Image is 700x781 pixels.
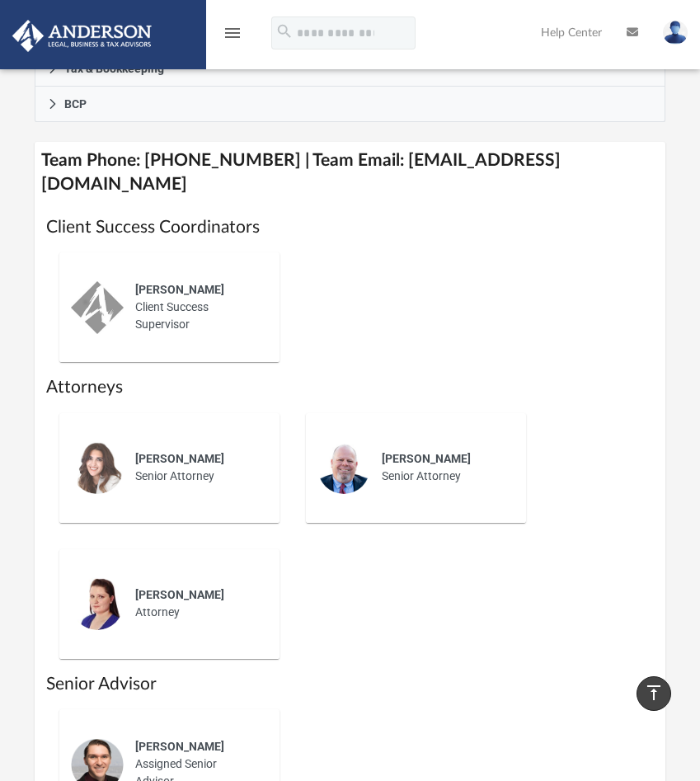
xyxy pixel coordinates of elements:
img: thumbnail [71,281,124,334]
span: [PERSON_NAME] [135,283,224,296]
span: Tax & Bookkeeping [64,63,164,74]
h1: Senior Advisor [46,672,653,696]
h1: Attorneys [46,375,653,399]
h1: Client Success Coordinators [46,215,653,239]
img: thumbnail [71,577,124,630]
span: BCP [64,98,87,110]
span: [PERSON_NAME] [135,452,224,465]
div: Senior Attorney [370,439,514,496]
div: Senior Attorney [124,439,268,496]
span: [PERSON_NAME] [135,740,224,753]
div: Client Success Supervisor [124,270,268,345]
h4: Team Phone: [PHONE_NUMBER] | Team Email: [EMAIL_ADDRESS][DOMAIN_NAME] [35,142,665,204]
a: menu [223,31,242,43]
a: vertical_align_top [637,676,671,711]
img: thumbnail [317,441,370,494]
i: menu [223,23,242,43]
img: thumbnail [71,441,124,494]
img: Anderson Advisors Platinum Portal [7,20,157,52]
i: vertical_align_top [644,683,664,703]
i: search [275,22,294,40]
div: Attorney [124,575,268,633]
img: User Pic [663,21,688,45]
span: [PERSON_NAME] [135,588,224,601]
span: [PERSON_NAME] [382,452,471,465]
a: BCP [35,87,665,122]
